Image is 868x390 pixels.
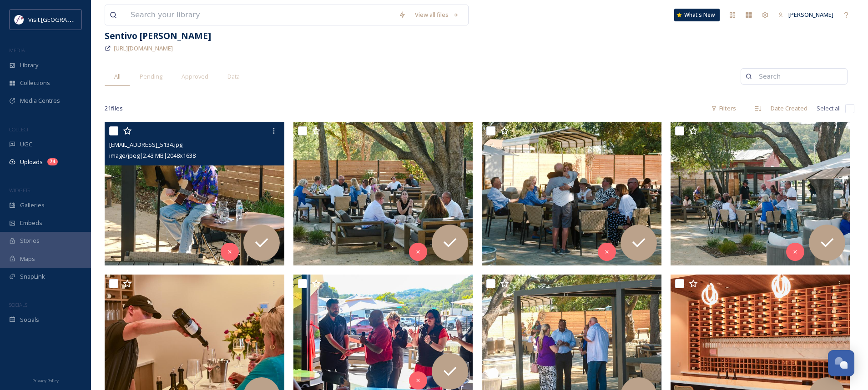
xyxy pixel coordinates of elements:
span: Collections [20,79,50,87]
span: Approved [182,72,208,81]
strong: Sentivo [PERSON_NAME] [105,30,211,42]
span: All [114,72,121,81]
div: 74 [47,158,58,165]
img: ext_1756415384.274644_jtobola@medicambulance.net-DSC_5091.jpg [671,122,850,265]
span: Visit [GEOGRAPHIC_DATA] [28,15,99,24]
span: 21 file s [105,104,123,113]
span: Select all [817,104,841,113]
img: ext_1756415388.462008_jtobola@medicambulance.net-DSC_5134.jpg [105,122,284,265]
span: COLLECT [9,126,29,133]
input: Search [754,67,843,85]
span: [URL][DOMAIN_NAME] [114,44,173,52]
span: SOCIALS [9,301,27,308]
a: View all files [410,6,464,24]
span: UGC [20,140,32,149]
button: Open Chat [828,350,854,376]
span: WIDGETS [9,187,30,194]
div: Filters [707,100,741,117]
img: ext_1756415384.594447_jtobola@medicambulance.net-DSC_5128.jpg [482,122,661,265]
span: MEDIA [9,47,25,54]
span: Privacy Policy [32,378,59,384]
span: SnapLink [20,272,45,281]
span: Socials [20,315,39,324]
input: Search your library [126,5,394,25]
img: visitfairfieldca_logo.jpeg [15,15,24,24]
span: Data [227,72,240,81]
span: Uploads [20,158,43,166]
span: [EMAIL_ADDRESS]_5134.jpg [109,140,182,149]
span: Embeds [20,219,42,227]
a: [PERSON_NAME] [773,6,838,24]
span: Stories [20,236,40,245]
span: Pending [140,72,162,81]
span: image/jpeg | 2.43 MB | 2048 x 1638 [109,151,196,160]
span: [PERSON_NAME] [788,10,833,19]
span: Maps [20,255,35,263]
span: Media Centres [20,96,60,105]
span: Library [20,61,38,70]
span: Galleries [20,201,45,210]
a: [URL][DOMAIN_NAME] [114,43,173,54]
img: ext_1756415385.366873_jtobola@medicambulance.net-DSC_5109.jpg [293,122,473,265]
a: Privacy Policy [32,375,59,385]
div: Date Created [766,100,812,117]
a: What's New [674,9,720,21]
